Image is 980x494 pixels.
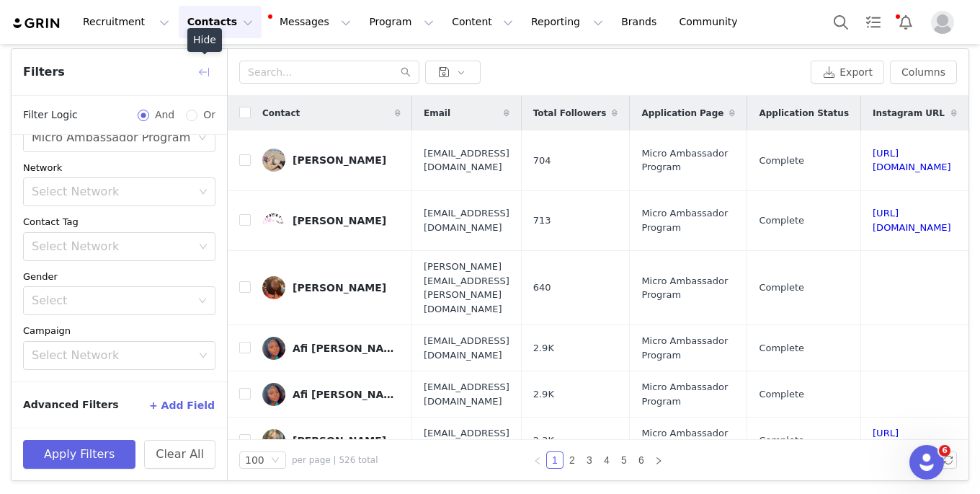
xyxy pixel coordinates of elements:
[641,426,735,454] span: Micro Ambassador Program
[563,451,581,469] li: 2
[424,146,509,175] span: [EMAIL_ADDRESS][DOMAIN_NAME]
[199,351,208,361] i: icon: down
[581,451,598,469] li: 3
[262,209,401,232] a: [PERSON_NAME]
[187,28,222,52] div: Hide
[32,348,194,363] div: Select Network
[931,11,954,34] img: placeholder-profile.jpg
[582,452,597,468] a: 3
[939,445,950,456] span: 6
[23,270,215,284] div: Gender
[262,383,285,406] img: e3f2ad29-8557-4651-b07b-3ce51d0c202b.jpg
[293,435,386,446] div: [PERSON_NAME]
[533,107,607,120] span: Total Followers
[23,440,135,469] button: Apply Filters
[909,445,944,480] iframe: Intercom live chat
[564,452,580,468] a: 2
[650,451,667,469] li: Next Page
[522,6,612,38] button: Reporting
[262,149,401,172] a: [PERSON_NAME]
[262,429,401,452] a: [PERSON_NAME]
[533,433,554,448] span: 2.3K
[262,6,360,38] button: Messages
[759,281,804,295] span: Complete
[32,294,191,308] div: Select
[533,341,554,356] span: 2.9K
[148,394,215,417] button: + Add Field
[633,451,650,469] li: 6
[32,124,190,151] div: Micro Ambassador Program
[811,61,884,84] button: Export
[74,6,178,38] button: Recruitment
[32,185,194,199] div: Select Network
[641,107,723,120] span: Application Page
[262,429,285,452] img: b4533389-ac53-4ec6-a593-dc5d263a7b4b.jpg
[23,107,78,123] span: Filter Logic
[23,215,215,229] div: Contact Tag
[759,341,804,356] span: Complete
[23,161,215,175] div: Network
[262,383,401,406] a: Afi [PERSON_NAME]
[533,154,551,168] span: 704
[641,380,735,408] span: Micro Ambassador Program
[759,107,849,120] span: Application Status
[654,456,663,465] i: icon: right
[857,6,889,38] a: Tasks
[179,6,262,38] button: Contacts
[199,188,208,198] i: icon: down
[873,428,951,453] a: [URL][DOMAIN_NAME]
[271,456,280,466] i: icon: down
[149,107,180,123] span: And
[599,452,615,468] a: 4
[529,451,546,469] li: Previous Page
[199,242,208,252] i: icon: down
[890,61,957,84] button: Columns
[262,337,401,360] a: Afi [PERSON_NAME]
[825,6,857,38] button: Search
[922,11,968,34] button: Profile
[533,456,542,465] i: icon: left
[293,343,401,354] div: Afi [PERSON_NAME]
[424,380,509,408] span: [EMAIL_ADDRESS][DOMAIN_NAME]
[443,6,522,38] button: Content
[641,146,735,175] span: Micro Ambassador Program
[32,239,194,254] div: Select Network
[23,63,65,81] span: Filters
[23,397,119,413] span: Advanced Filters
[293,154,386,166] div: [PERSON_NAME]
[612,6,669,38] a: Brands
[533,213,551,228] span: 713
[598,451,615,469] li: 4
[873,208,951,233] a: [URL][DOMAIN_NAME]
[759,154,804,168] span: Complete
[239,61,419,84] input: Search...
[198,296,207,306] i: icon: down
[262,149,285,172] img: 1a5c87fb-10fd-4a16-8511-abd40e5c43f2.jpg
[262,276,285,299] img: 01ca72dd-6aec-44cc-841b-5a98b2dfcfd4.jpg
[671,6,753,38] a: Community
[293,389,401,400] div: Afi [PERSON_NAME]
[262,337,285,360] img: c863091b-a86e-4294-b5e7-e4a7ac352b65.jpg
[23,324,215,338] div: Campaign
[759,213,804,228] span: Complete
[197,107,215,123] span: Or
[546,451,563,469] li: 1
[759,433,804,448] span: Complete
[873,107,945,120] span: Instagram URL
[547,452,563,468] a: 1
[401,67,411,77] i: icon: search
[262,107,300,120] span: Contact
[533,281,551,295] span: 640
[12,17,62,30] img: grin logo
[616,452,632,468] a: 5
[424,260,509,316] span: [PERSON_NAME][EMAIL_ADDRESS][PERSON_NAME][DOMAIN_NAME]
[533,387,554,402] span: 2.9K
[641,274,735,302] span: Micro Ambassador Program
[615,451,633,469] li: 5
[293,215,386,226] div: [PERSON_NAME]
[424,107,450,120] span: Email
[293,282,386,294] div: [PERSON_NAME]
[641,334,735,362] span: Micro Ambassador Program
[245,452,264,468] div: 100
[360,6,442,38] button: Program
